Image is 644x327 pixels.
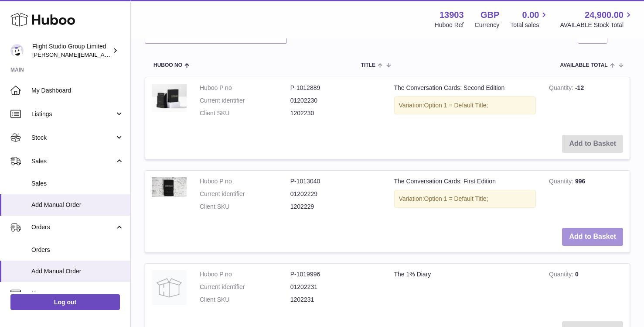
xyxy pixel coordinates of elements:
td: 996 [542,171,630,222]
span: 0.00 [522,9,539,21]
div: Variation: [394,190,536,208]
td: The Conversation Cards: First Edition [388,171,543,222]
img: natasha@stevenbartlett.com [10,44,24,57]
span: Orders [31,223,115,231]
dt: Client SKU [200,109,290,117]
dt: Huboo P no [200,270,290,279]
span: Huboo no [153,62,182,68]
span: 24,900.00 [585,9,624,21]
span: AVAILABLE Total [560,62,608,68]
strong: GBP [480,9,499,21]
strong: 13903 [440,9,464,21]
span: AVAILABLE Stock Total [560,21,634,29]
dd: 1202229 [290,203,381,211]
a: 24,900.00 AVAILABLE Stock Total [560,9,634,29]
td: 0 [542,264,630,315]
td: The 1% Diary [388,264,543,315]
dd: 01202231 [290,283,381,291]
span: Stock [31,134,115,142]
dd: 1202230 [290,109,381,117]
td: The Conversation Cards: Second Edition [388,77,543,128]
span: My Dashboard [31,86,124,95]
dd: 1202231 [290,296,381,304]
span: Sales [31,179,124,188]
dt: Current identifier [200,283,290,291]
img: The Conversation Cards: Second Edition [152,84,187,112]
a: Log out [10,294,120,310]
span: Sales [31,157,115,165]
strong: Quantity [549,178,575,187]
dt: Client SKU [200,296,290,304]
dd: P-1012889 [290,84,381,92]
button: Add to Basket [562,228,623,246]
dd: P-1013040 [290,177,381,186]
span: Title [361,62,375,68]
span: Add Manual Order [31,267,124,275]
dd: 01202230 [290,96,381,105]
span: Add Manual Order [31,201,124,209]
span: [PERSON_NAME][EMAIL_ADDRESS][DOMAIN_NAME] [32,51,175,58]
span: Total sales [510,21,549,29]
span: Usage [31,289,124,298]
dd: P-1019996 [290,270,381,279]
dd: 01202229 [290,190,381,198]
div: Huboo Ref [435,21,464,29]
span: Option 1 = Default Title; [424,102,488,109]
dt: Client SKU [200,203,290,211]
div: Variation: [394,96,536,114]
img: The 1% Diary [152,270,187,305]
span: Orders [31,246,124,254]
dt: Huboo P no [200,177,290,186]
div: Currency [475,21,500,29]
strong: Quantity [549,84,575,93]
a: 0.00 Total sales [510,9,549,29]
div: Flight Studio Group Limited [32,42,111,59]
strong: Quantity [549,271,575,280]
td: -12 [542,77,630,128]
img: The Conversation Cards: First Edition [152,177,187,197]
dt: Huboo P no [200,84,290,92]
dt: Current identifier [200,96,290,105]
span: Option 1 = Default Title; [424,195,488,202]
dt: Current identifier [200,190,290,198]
span: Listings [31,110,115,118]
